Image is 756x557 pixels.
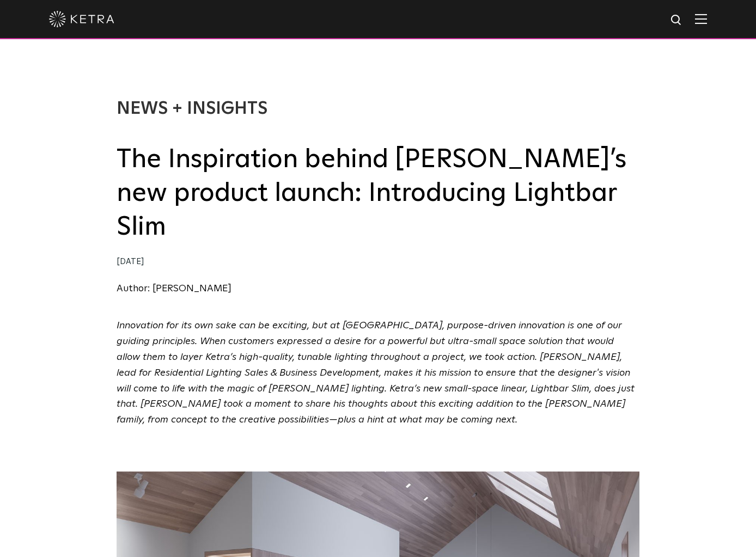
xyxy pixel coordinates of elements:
[117,254,639,270] div: [DATE]
[117,321,635,425] em: Innovation for its own sake can be exciting, but at [GEOGRAPHIC_DATA], purpose-driven innovation ...
[117,143,639,244] h2: The Inspiration behind [PERSON_NAME]’s new product launch: Introducing Lightbar Slim
[49,11,114,27] img: ketra-logo-2019-white
[670,14,684,27] img: search icon
[695,14,707,24] img: Hamburger%20Nav.svg
[117,284,231,293] a: Author: [PERSON_NAME]
[117,100,267,118] a: News + Insights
